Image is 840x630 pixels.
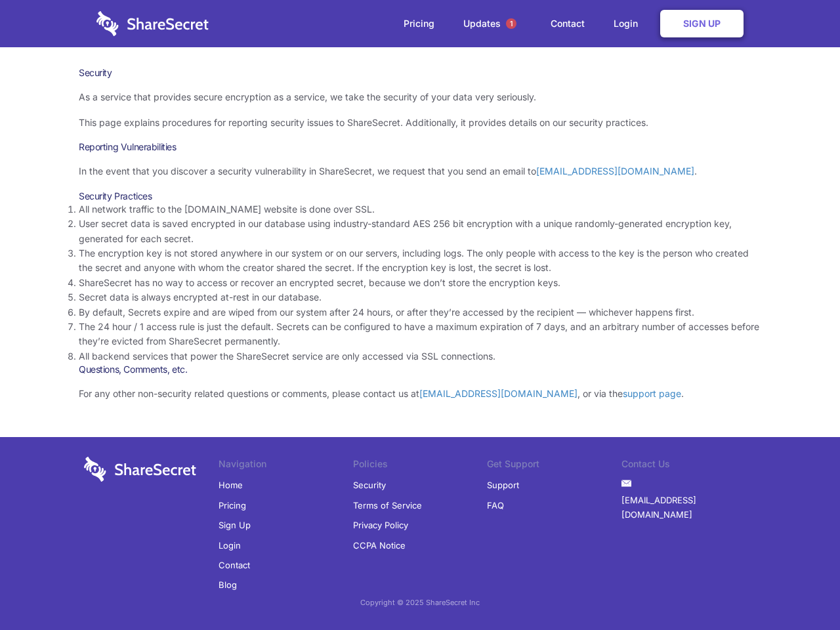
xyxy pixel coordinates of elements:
[390,3,448,44] a: Pricing
[219,555,250,575] a: Contact
[79,217,761,246] li: User secret data is saved encrypted in our database using industry-standard AES 256 bit encryptio...
[353,495,422,515] a: Terms of Service
[79,276,761,290] li: ShareSecret has no way to access or recover an encrypted secret, because we don’t store the encry...
[623,388,681,399] a: support page
[79,202,761,217] li: All network traffic to the [DOMAIN_NAME] website is done over SSL.
[621,457,756,475] li: Contact Us
[219,575,237,595] a: Blog
[353,457,488,475] li: Policies
[79,246,761,276] li: The encryption key is not stored anywhere in our system or on our servers, including logs. The on...
[79,190,761,202] h3: Security Practices
[353,515,408,535] a: Privacy Policy
[487,475,519,495] a: Support
[487,457,621,475] li: Get Support
[219,495,246,515] a: Pricing
[219,535,241,555] a: Login
[219,457,353,475] li: Navigation
[84,457,196,482] img: logo-wordmark-white-trans-d4663122ce5f474addd5e946df7df03e33cb6a1c49d2221995e7729f52c070b2.svg
[79,141,761,153] h3: Reporting Vulnerabilities
[660,10,744,37] a: Sign Up
[79,305,761,320] li: By default, Secrets expire and are wiped from our system after 24 hours, or after they’re accesse...
[79,349,761,364] li: All backend services that power the ShareSecret service are only accessed via SSL connections.
[96,11,209,36] img: logo-wordmark-white-trans-d4663122ce5f474addd5e946df7df03e33cb6a1c49d2221995e7729f52c070b2.svg
[600,3,658,44] a: Login
[79,320,761,349] li: The 24 hour / 1 access rule is just the default. Secrets can be configured to have a maximum expi...
[79,67,761,79] h1: Security
[536,165,694,177] a: [EMAIL_ADDRESS][DOMAIN_NAME]
[419,388,577,399] a: [EMAIL_ADDRESS][DOMAIN_NAME]
[79,164,761,178] p: In the event that you discover a security vulnerability in ShareSecret, we request that you send ...
[219,515,251,535] a: Sign Up
[79,115,761,130] p: This page explains procedures for reporting security issues to ShareSecret. Additionally, it prov...
[79,290,761,304] li: Secret data is always encrypted at-rest in our database.
[621,490,756,525] a: [EMAIL_ADDRESS][DOMAIN_NAME]
[219,475,243,495] a: Home
[79,364,761,375] h3: Questions, Comments, etc.
[506,18,516,29] span: 1
[353,475,386,495] a: Security
[79,90,761,104] p: As a service that provides secure encryption as a service, we take the security of your data very...
[537,3,598,44] a: Contact
[353,535,406,555] a: CCPA Notice
[487,495,504,515] a: FAQ
[79,387,761,401] p: For any other non-security related questions or comments, please contact us at , or via the .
